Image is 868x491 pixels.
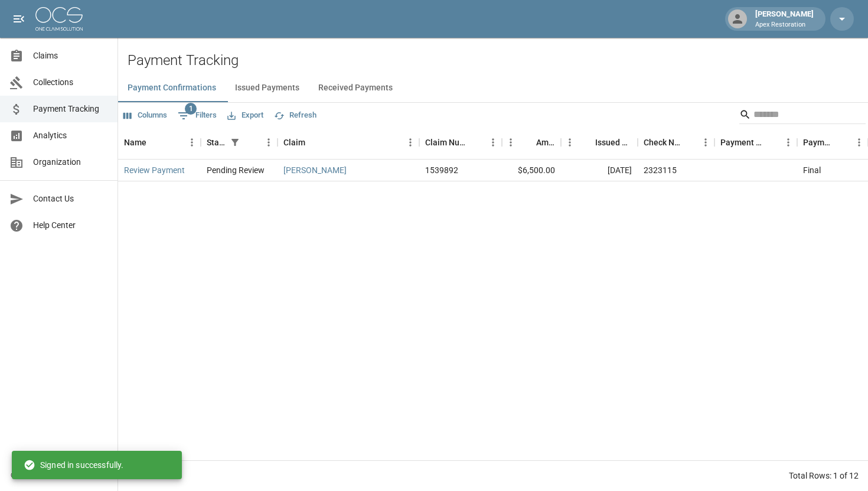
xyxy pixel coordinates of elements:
[714,126,797,159] div: Payment Method
[185,103,197,115] span: 1
[35,7,83,31] img: ocs-logo-white-transparent.png
[502,160,561,181] div: $6,500.00
[834,134,850,151] button: Sort
[720,126,763,159] div: Payment Method
[803,164,821,176] div: Final
[24,454,123,476] div: Signed in successfully.
[502,126,561,159] div: Amount
[797,126,868,159] div: Payment Type
[763,134,779,151] button: Sort
[33,129,108,142] span: Analytics
[425,126,468,159] div: Claim Number
[750,8,818,30] div: [PERSON_NAME]
[697,134,714,151] button: Menu
[11,469,107,481] div: © 2025 One Claim Solution
[419,126,502,159] div: Claim Number
[118,126,201,159] div: Name
[33,103,108,115] span: Payment Tracking
[283,126,305,159] div: Claim
[33,193,108,205] span: Contact Us
[561,126,638,159] div: Issued Date
[561,160,638,181] div: [DATE]
[850,134,868,151] button: Menu
[207,126,227,159] div: Status
[803,126,834,159] div: Payment Type
[595,126,632,159] div: Issued Date
[305,134,322,151] button: Sort
[283,164,347,176] a: [PERSON_NAME]
[7,7,31,31] button: open drawer
[271,106,319,125] button: Refresh
[520,134,536,151] button: Sort
[243,134,260,151] button: Sort
[402,134,419,151] button: Menu
[33,50,108,62] span: Claims
[579,134,595,151] button: Sort
[644,164,677,176] div: 2323115
[278,126,419,159] div: Claim
[227,134,243,151] div: 1 active filter
[561,134,579,151] button: Menu
[425,164,458,176] div: 1539892
[644,126,680,159] div: Check Number
[224,106,266,125] button: Export
[207,164,265,176] div: Pending Review
[484,134,502,151] button: Menu
[227,134,243,151] button: Show filters
[638,126,714,159] div: Check Number
[226,74,309,102] button: Issued Payments
[536,126,555,159] div: Amount
[33,76,108,89] span: Collections
[146,134,163,151] button: Sort
[201,126,278,159] div: Status
[33,219,108,232] span: Help Center
[124,164,185,176] a: Review Payment
[779,134,797,151] button: Menu
[33,156,108,168] span: Organization
[118,74,226,102] button: Payment Confirmations
[124,126,146,159] div: Name
[468,134,484,151] button: Sort
[260,134,278,151] button: Menu
[739,105,866,126] div: Search
[755,20,814,30] p: Apex Restoration
[789,470,859,482] div: Total Rows: 1 of 12
[175,106,220,125] button: Show filters
[118,74,868,102] div: dynamic tabs
[680,134,697,151] button: Sort
[502,134,520,151] button: Menu
[128,52,868,69] h2: Payment Tracking
[183,134,201,151] button: Menu
[120,106,170,125] button: Select columns
[309,74,402,102] button: Received Payments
